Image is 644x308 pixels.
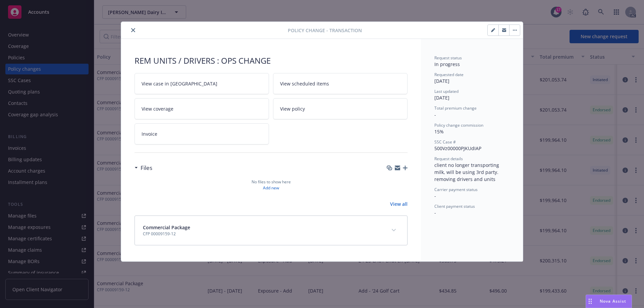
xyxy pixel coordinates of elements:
[434,61,460,67] span: In progress
[434,105,477,111] span: Total premium change
[434,187,478,192] span: Carrier payment status
[388,225,399,236] button: expand content
[434,156,463,162] span: Request details
[434,145,481,151] span: 500Vz00000PJKUdIAP
[280,80,329,87] span: View scheduled items
[434,112,436,118] span: -
[434,72,464,77] span: Requested date
[586,295,632,308] button: Nova Assist
[135,123,269,144] a: Invoice
[142,130,157,137] span: Invoice
[135,73,269,94] a: View case in [GEOGRAPHIC_DATA]
[288,27,362,34] span: Policy change - Transaction
[263,185,279,191] a: Add new
[252,179,291,185] span: No files to show here
[434,203,475,209] span: Client payment status
[135,164,152,172] div: Files
[273,73,408,94] a: View scheduled items
[434,139,456,145] span: SSC Case #
[143,231,190,237] span: CFP 00009159-12
[129,26,137,34] button: close
[273,98,408,119] a: View policy
[434,88,459,94] span: Last updated
[434,95,449,101] span: [DATE]
[143,224,190,231] span: Commercial Package
[135,216,407,245] div: Commercial PackageCFP 00009159-12expand content
[434,78,449,84] span: [DATE]
[434,122,483,128] span: Policy change commission
[434,55,462,61] span: Request status
[142,105,173,112] span: View coverage
[434,209,436,216] span: -
[434,193,436,199] span: -
[586,295,594,308] div: Drag to move
[135,55,408,66] div: REM UNITS / DRIVERS : OPS CHANGE
[141,164,152,172] h3: Files
[142,80,217,87] span: View case in [GEOGRAPHIC_DATA]
[600,298,626,304] span: Nova Assist
[280,105,305,112] span: View policy
[135,98,269,119] a: View coverage
[434,162,500,182] span: client no longer transporting milk, will be using 3rd party. removing drivers and units
[390,200,408,207] a: View all
[434,128,444,135] span: 15%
